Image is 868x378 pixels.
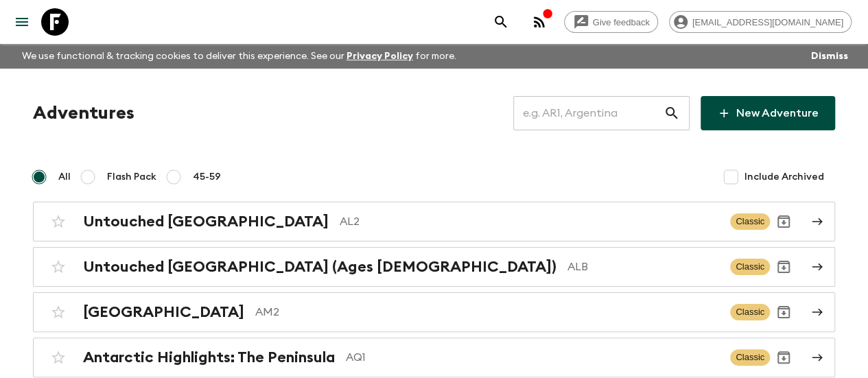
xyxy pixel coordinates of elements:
input: e.g. AR1, Argentina [513,94,664,132]
a: Give feedback [564,11,658,33]
span: Classic [730,259,770,275]
button: Archive [770,344,797,371]
button: Dismiss [808,47,852,66]
button: Archive [770,298,797,326]
p: AL2 [340,213,719,230]
span: Classic [730,304,770,320]
a: [GEOGRAPHIC_DATA]AM2ClassicArchive [33,292,835,332]
a: Privacy Policy [347,51,413,61]
h2: Untouched [GEOGRAPHIC_DATA] [83,213,329,231]
button: menu [8,8,36,36]
button: Archive [770,208,797,235]
div: [EMAIL_ADDRESS][DOMAIN_NAME] [669,11,852,33]
p: We use functional & tracking cookies to deliver this experience. See our for more. [16,44,462,69]
h2: [GEOGRAPHIC_DATA] [83,303,244,321]
a: Untouched [GEOGRAPHIC_DATA]AL2ClassicArchive [33,202,835,241]
h2: Antarctic Highlights: The Peninsula [83,349,335,366]
button: search adventures [487,8,515,36]
a: Untouched [GEOGRAPHIC_DATA] (Ages [DEMOGRAPHIC_DATA])ALBClassicArchive [33,247,835,287]
h2: Untouched [GEOGRAPHIC_DATA] (Ages [DEMOGRAPHIC_DATA]) [83,258,556,276]
a: Antarctic Highlights: The PeninsulaAQ1ClassicArchive [33,338,835,377]
span: Classic [730,213,770,230]
span: Flash Pack [107,170,156,184]
p: AM2 [255,304,719,320]
h1: Adventures [33,99,134,127]
span: All [58,170,71,184]
a: New Adventure [701,96,835,130]
button: Archive [770,253,797,281]
span: 45-59 [193,170,221,184]
span: Give feedback [585,17,657,27]
span: Classic [730,349,770,366]
span: [EMAIL_ADDRESS][DOMAIN_NAME] [685,17,851,27]
p: ALB [567,259,719,275]
span: Include Archived [744,170,824,184]
p: AQ1 [346,349,719,366]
